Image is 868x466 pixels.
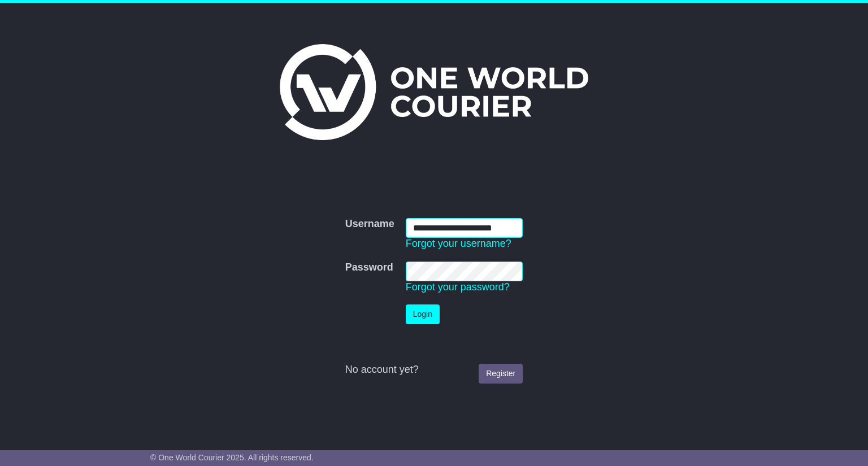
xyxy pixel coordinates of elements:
button: Login [406,304,440,324]
label: Username [345,218,394,230]
span: © One World Courier 2025. All rights reserved. [150,453,314,462]
label: Password [345,262,393,274]
img: One World [280,44,588,140]
a: Forgot your username? [406,238,511,249]
div: No account yet? [345,364,523,376]
a: Register [479,364,523,384]
a: Forgot your password? [406,281,510,293]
